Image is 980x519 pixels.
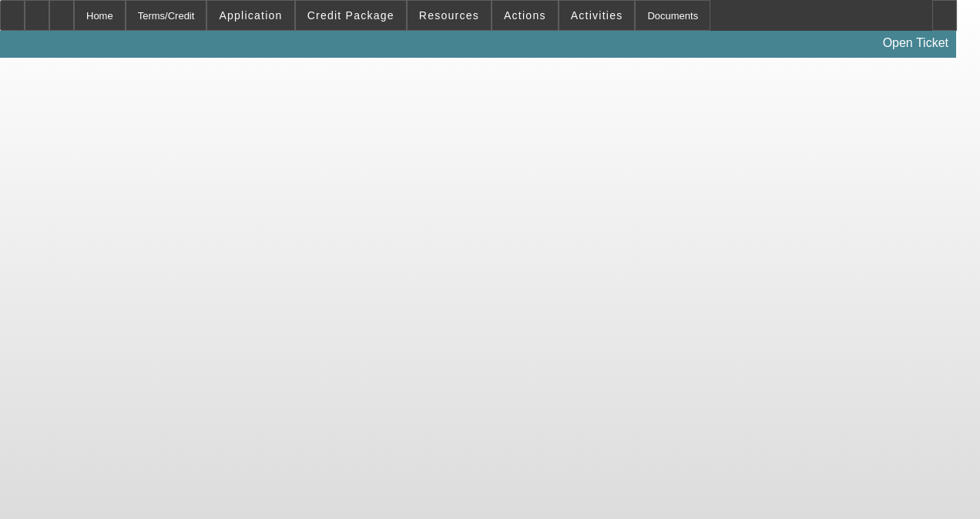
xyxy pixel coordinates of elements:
button: Actions [492,1,558,30]
span: Resources [419,9,479,22]
button: Resources [408,1,491,30]
button: Credit Package [296,1,406,30]
span: Actions [504,9,546,22]
span: Activities [571,9,623,22]
a: Open Ticket [877,30,955,56]
button: Application [207,1,294,30]
button: Activities [559,1,635,30]
span: Credit Package [307,9,394,22]
span: Application [219,9,282,22]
